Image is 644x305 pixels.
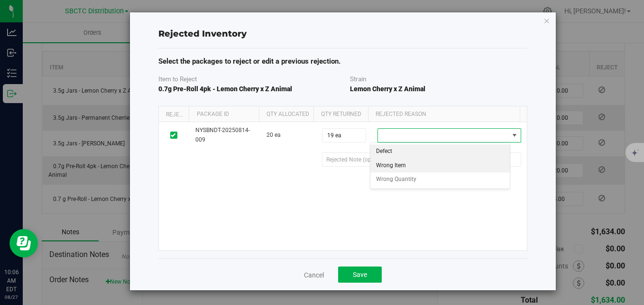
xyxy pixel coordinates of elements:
li: Wrong Item [370,159,510,173]
span: 0.7g Pre-Roll 4pk - Lemon Cherry x Z Animal [158,85,292,93]
li: Wrong Quantity [370,172,510,187]
span: Item to Reject [158,75,197,83]
div: Rejected Inventory [158,28,527,40]
span: Select the packages to reject or edit a previous rejection. [158,57,340,66]
th: Reject [159,106,189,123]
th: Qty Returned [313,106,368,123]
button: Save [338,267,382,283]
span: NYSBNDT-20250814-009 [195,126,255,144]
th: Rejected Reason [368,106,520,123]
span: Qty Allocated [267,111,309,117]
span: select [508,129,520,142]
li: Defect [370,144,510,159]
input: 19 ea [322,129,366,142]
input: Rejected Note (optional) [322,152,521,167]
a: Cancel [304,270,324,280]
span: 20 ea [267,131,281,140]
th: Package Id [189,106,258,123]
iframe: Resource center [9,229,38,257]
span: Lemon Cherry x Z Animal [350,85,425,93]
span: Save [353,271,367,278]
span: Strain [350,75,366,83]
